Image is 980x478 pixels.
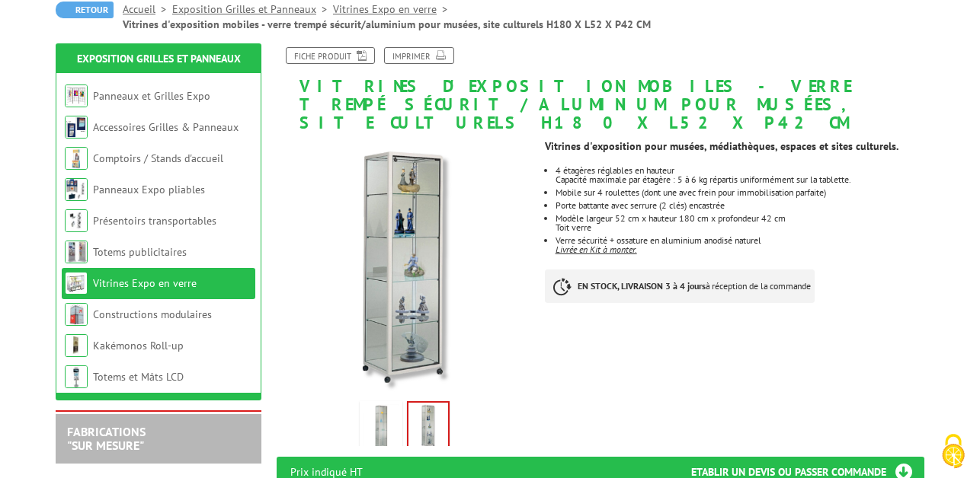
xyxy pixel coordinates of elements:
p: à réception de la commande [545,269,815,303]
p: Verre sécurité + ossature en aluminium anodisé naturel [556,236,924,245]
a: Imprimer [384,47,454,64]
p: Toit verre [556,223,924,232]
li: Porte battante avec serrure (2 clés) encastrée [556,201,924,210]
div: 4 étagères réglables en hauteur [556,166,924,175]
a: Retour [56,2,114,18]
li: Mobile sur 4 roulettes (dont une avec frein pour immobilisation parfaite) [556,188,924,197]
img: Constructions modulaires [65,303,88,326]
a: Panneaux Expo pliables [93,183,205,196]
a: Fiche produit [286,47,375,64]
img: Accessoires Grilles & Panneaux [65,116,88,139]
img: Totems publicitaires [65,241,88,263]
img: 222062_vitrine_verre_roulettes.jpg [363,404,399,451]
a: Vitrines Expo en verre [333,2,453,16]
a: Totems publicitaires [93,245,187,259]
div: Capacité maximale par étagère : 5 à 6 kg répartis uniformément sur la tablette. [556,175,924,184]
a: Panneaux et Grilles Expo [93,89,210,103]
img: Totems et Mâts LCD [65,365,88,388]
img: Cookies (fenêtre modale) [934,432,972,470]
a: Exposition Grilles et Panneaux [77,52,241,65]
h1: Vitrines d'exposition mobiles - verre trempé sécurit/aluminium pour musées, site culturels H180 X... [265,47,936,132]
div: Vitrines d'exposition pour musées, médiathèques, espaces et sites culturels. [545,142,924,151]
a: Accessoires Grilles & Panneaux [93,120,239,134]
img: Présentoirs transportables [65,209,88,232]
u: Livrée en Kit à monter. [556,244,637,255]
img: Panneaux et Grilles Expo [65,84,88,107]
button: Cookies (fenêtre modale) [927,426,980,478]
a: Totems et Mâts LCD [93,370,184,384]
a: Accueil [123,2,172,16]
p: Modèle largeur 52 cm x hauteur 180 cm x profondeur 42 cm [556,214,924,223]
a: Présentoirs transportables [93,214,216,228]
a: FABRICATIONS"Sur Mesure" [67,424,146,453]
a: Comptoirs / Stands d'accueil [93,151,223,165]
a: Kakémonos Roll-up [93,339,184,352]
a: Exposition Grilles et Panneaux [172,2,333,16]
strong: EN STOCK, LIVRAISON 3 à 4 jours [578,280,706,292]
img: Vitrines Expo en verre [65,272,88,295]
a: Vitrines Expo en verre [93,276,197,290]
li: Vitrines d'exposition mobiles - verre trempé sécurit/aluminium pour musées, site culturels H180 X... [123,17,651,32]
img: vitrines_exposition_en_verre_trempe_securise_222062_structure_aluminimum_toit_verre_rempli_222062... [277,140,533,397]
img: Kakémonos Roll-up [65,334,88,357]
a: Constructions modulaires [93,308,212,321]
img: Comptoirs / Stands d'accueil [65,147,88,170]
img: Panneaux Expo pliables [65,178,88,201]
img: vitrines_exposition_en_verre_trempe_securise_222062_structure_aluminimum_toit_verre_rempli_222062... [408,403,448,450]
